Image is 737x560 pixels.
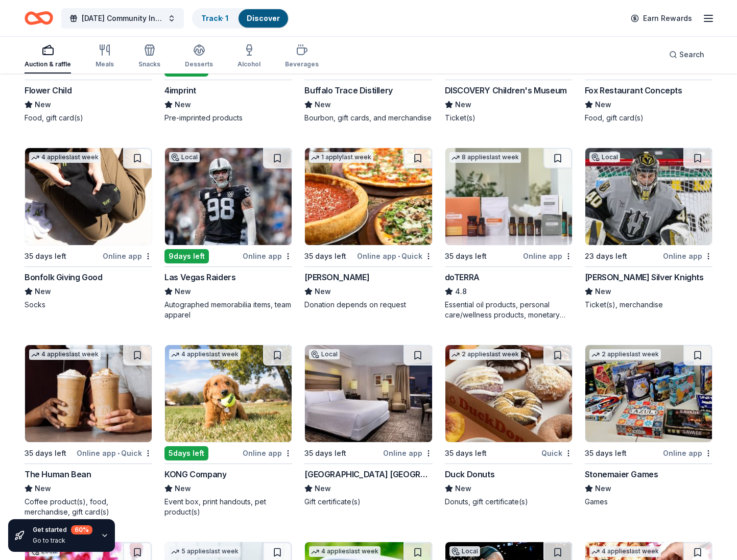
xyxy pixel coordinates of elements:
[309,546,381,557] div: 4 applies last week
[96,60,114,68] div: Meals
[304,113,432,123] div: Bourbon, gift cards, and merchandise
[304,497,432,507] div: Gift certificate(s)
[305,345,432,442] img: Image for Treasure Island Las Vegas
[304,345,432,507] a: Image for Treasure Island Las VegasLocal35 days leftOnline app[GEOGRAPHIC_DATA] [GEOGRAPHIC_DATA]...
[138,60,160,68] div: Snacks
[585,345,712,507] a: Image for Stonemaier Games2 applieslast week35 days leftOnline appStonemaier GamesNewGames
[455,99,471,111] span: New
[285,40,319,74] button: Beverages
[243,447,292,459] div: Online app
[445,345,573,507] a: Image for Duck Donuts2 applieslast week35 days leftQuickDuck DonutsNewDonuts, gift certificate(s)
[357,250,433,262] div: Online app Quick
[237,40,260,74] button: Alcohol
[541,447,573,459] div: Quick
[445,300,573,320] div: Essential oil products, personal care/wellness products, monetary donations
[25,497,152,517] div: Coffee product(s), food, merchandise, gift card(s)
[445,148,572,245] img: Image for doTERRA
[164,446,208,460] div: 5 days left
[663,447,712,459] div: Online app
[585,148,712,245] img: Image for Henderson Silver Knights
[25,447,66,459] div: 35 days left
[175,285,191,298] span: New
[585,468,658,480] div: Stonemaier Games
[589,152,620,162] div: Local
[445,447,487,459] div: 35 days left
[175,482,191,495] span: New
[585,345,712,442] img: Image for Stonemaier Games
[445,468,495,480] div: Duck Donuts
[625,9,698,28] a: Earn Rewards
[585,250,627,262] div: 23 days left
[585,447,627,459] div: 35 days left
[304,468,432,480] div: [GEOGRAPHIC_DATA] [GEOGRAPHIC_DATA]
[304,148,432,310] a: Image for Giordano's1 applylast week35 days leftOnline app•Quick[PERSON_NAME]NewDonation depends ...
[445,84,567,96] div: DISCOVERY Children's Museum
[445,271,480,283] div: doTERRA
[589,546,661,557] div: 4 applies last week
[103,250,152,262] div: Online app
[117,449,120,457] span: •
[35,99,51,111] span: New
[169,546,241,557] div: 5 applies last week
[201,14,228,22] a: Track· 1
[304,447,346,459] div: 35 days left
[585,300,712,310] div: Ticket(s), merchandise
[455,285,467,298] span: 4.8
[164,345,292,517] a: Image for KONG Company4 applieslast week5days leftOnline appKONG CompanyNewEvent box, print hando...
[25,300,152,310] div: Socks
[595,99,611,111] span: New
[449,152,521,163] div: 8 applies last week
[77,447,152,459] div: Online app Quick
[71,525,92,534] div: 60 %
[445,148,573,320] a: Image for doTERRA8 applieslast week35 days leftOnline appdoTERRA4.8Essential oil products, person...
[35,482,51,495] span: New
[164,271,235,283] div: Las Vegas Raiders
[165,345,292,442] img: Image for KONG Company
[304,84,392,96] div: Buffalo Trace Distillery
[315,99,331,111] span: New
[164,497,292,517] div: Event box, print handouts, pet product(s)
[164,113,292,123] div: Pre-imprinted products
[25,148,152,245] img: Image for Bonfolk Giving Good
[445,345,572,442] img: Image for Duck Donuts
[25,250,66,262] div: 35 days left
[445,497,573,507] div: Donuts, gift certificate(s)
[164,300,292,320] div: Autographed memorabilia items, team apparel
[243,250,292,262] div: Online app
[455,482,471,495] span: New
[25,40,71,74] button: Auction & raffle
[25,345,152,517] a: Image for The Human Bean4 applieslast week35 days leftOnline app•QuickThe Human BeanNewCoffee pro...
[25,84,72,96] div: Flower Child
[595,482,611,495] span: New
[25,468,91,480] div: The Human Bean
[33,525,92,534] div: Get started
[305,148,432,245] img: Image for Giordano's
[185,40,213,74] button: Desserts
[25,345,152,442] img: Image for The Human Bean
[164,249,209,263] div: 9 days left
[523,250,573,262] div: Online app
[585,113,712,123] div: Food, gift card(s)
[25,271,102,283] div: Bonfolk Giving Good
[383,447,433,459] div: Online app
[309,152,373,163] div: 1 apply last week
[96,40,114,74] button: Meals
[304,250,346,262] div: 35 days left
[585,271,704,283] div: [PERSON_NAME] Silver Knights
[589,349,661,360] div: 2 applies last week
[304,271,369,283] div: [PERSON_NAME]
[315,285,331,298] span: New
[164,84,196,96] div: 4imprint
[445,250,487,262] div: 35 days left
[169,349,241,360] div: 4 applies last week
[663,250,712,262] div: Online app
[35,285,51,298] span: New
[449,349,521,360] div: 2 applies last week
[237,60,260,68] div: Alcohol
[138,40,160,74] button: Snacks
[679,48,704,61] span: Search
[25,6,53,30] a: Home
[164,468,226,480] div: KONG Company
[29,152,101,163] div: 4 applies last week
[445,113,573,123] div: Ticket(s)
